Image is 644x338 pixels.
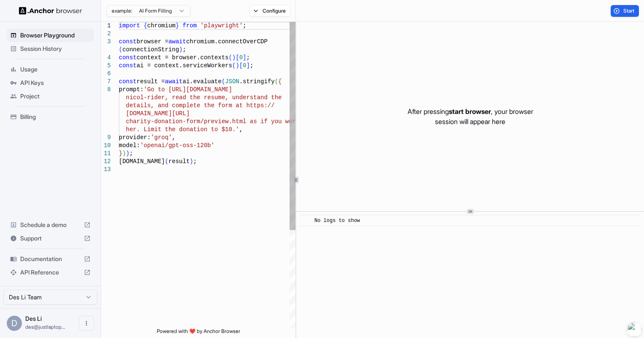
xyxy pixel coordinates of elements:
span: ; [246,54,250,61]
button: Start [611,5,639,17]
span: Billing [20,113,91,121]
div: 11 [101,150,111,158]
span: Schedule a demo [20,221,80,229]
span: provider: [119,134,151,141]
span: ) [126,150,129,157]
span: 'openai/gpt-oss-120b' [140,142,214,149]
span: No logs to show [314,218,360,224]
span: ) [122,150,126,157]
div: 4 [101,54,111,62]
span: { [278,78,282,85]
div: Browser Playground [7,29,94,42]
span: JSON [225,78,239,85]
span: result = [137,78,165,85]
span: her. Limit the donation to $10.' [126,126,239,133]
span: Documentation [20,255,80,263]
img: Anchor Logo [19,7,82,15]
div: 10 [101,142,111,150]
span: ( [275,78,278,85]
span: const [119,62,137,69]
div: Documentation [7,252,94,266]
div: Schedule a demo [7,218,94,232]
span: Support [20,234,80,243]
span: connectionString [122,46,179,53]
span: [DOMAIN_NAME] [119,158,165,165]
span: Start [623,8,635,14]
span: Project [20,92,91,100]
span: Usage [20,65,91,74]
div: 3 [101,38,111,46]
span: 'playwright' [200,22,243,29]
button: Configure [250,5,290,17]
span: import [119,22,140,29]
span: [DOMAIN_NAME][URL] [126,110,190,117]
div: 5 [101,62,111,70]
span: des@justlaptops.co.nz [25,324,65,330]
span: [ [239,62,243,69]
span: Powered with ❤️ by Anchor Browser [157,328,240,338]
span: 'groq' [151,134,172,141]
span: from [182,22,197,29]
span: nicol-rider, read the resume, understand the [126,94,282,101]
div: Session History [7,42,94,55]
span: ; [129,150,133,157]
span: Session History [20,45,91,53]
div: 6 [101,70,111,78]
span: ) [179,46,182,53]
div: Support [7,232,94,245]
div: 2 [101,30,111,38]
span: charity-donation-form/preview.html as if you were [126,118,300,125]
span: ) [236,62,239,69]
div: D [7,316,22,331]
span: context = browser.contexts [137,54,228,61]
span: ] [243,54,246,61]
span: 0 [243,62,246,69]
span: ) [232,54,236,61]
span: API Keys [20,79,91,87]
span: result [169,158,190,165]
span: await [165,78,182,85]
span: browser = [137,38,169,45]
span: details, and complete the form at https:// [126,102,275,109]
span: ​ [304,217,308,225]
span: 'Go to [URL][DOMAIN_NAME] [144,86,232,93]
span: API Reference [20,268,80,277]
div: API Keys [7,76,94,90]
span: ; [243,22,246,29]
span: , [239,126,243,133]
span: 0 [239,54,243,61]
p: After pressing , your browser session will appear here [408,106,533,127]
span: example: [112,8,132,14]
div: 13 [101,166,111,174]
span: ( [222,78,225,85]
span: const [119,38,137,45]
span: ( [119,46,122,53]
div: API Reference [7,266,94,279]
span: } [119,150,122,157]
div: Project [7,90,94,103]
span: const [119,54,137,61]
span: } [175,22,179,29]
span: model: [119,142,140,149]
span: ai = context.serviceWorkers [137,62,232,69]
span: [ [236,54,239,61]
span: const [119,78,137,85]
span: ai.evaluate [182,78,221,85]
span: .stringify [239,78,275,85]
div: Billing [7,110,94,124]
span: ( [165,158,168,165]
div: 8 [101,86,111,94]
span: , [172,134,175,141]
span: ( [228,54,232,61]
span: chromium [147,22,175,29]
div: 12 [101,158,111,166]
button: Open menu [79,316,94,331]
span: ; [193,158,196,165]
span: prompt: [119,86,144,93]
div: 9 [101,134,111,142]
div: 1 [101,22,111,30]
span: Browser Playground [20,31,91,40]
span: ( [232,62,236,69]
span: await [169,38,186,45]
div: 7 [101,78,111,86]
